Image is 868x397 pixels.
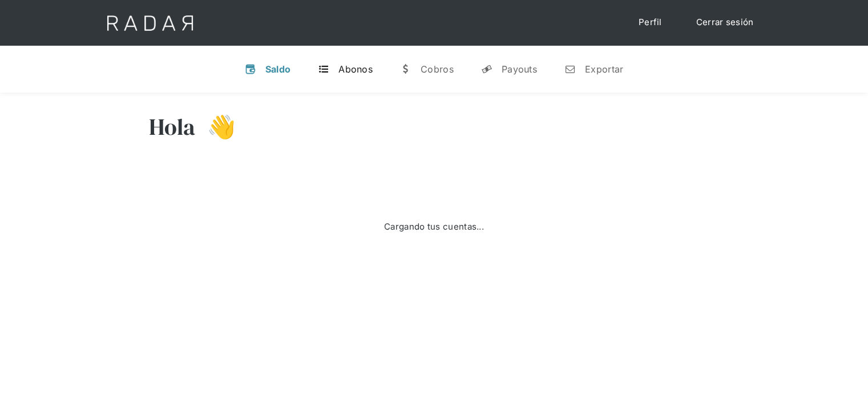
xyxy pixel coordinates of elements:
div: Cobros [421,63,454,75]
div: Abonos [338,63,373,75]
a: Perfil [627,11,673,34]
a: Cerrar sesión [685,11,765,34]
div: Exportar [585,63,623,75]
div: t [318,63,329,75]
div: y [481,63,492,75]
div: v [245,63,256,75]
div: w [400,63,411,75]
h3: Hola [149,113,196,141]
div: Cargando tus cuentas... [384,220,484,234]
div: Payouts [502,63,537,75]
h3: 👋 [196,113,236,141]
div: n [564,63,576,75]
div: Saldo [265,63,291,75]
